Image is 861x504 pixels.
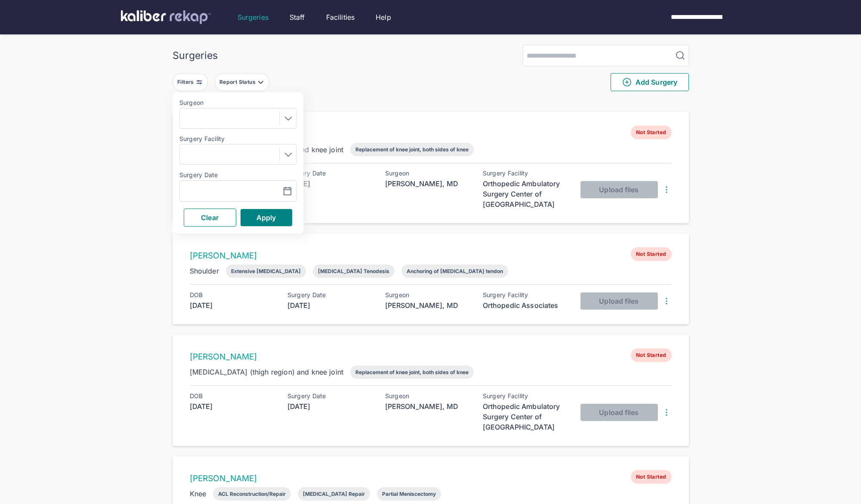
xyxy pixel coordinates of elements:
div: Shoulder [190,266,219,276]
span: Clear [201,213,219,222]
div: [DATE] [190,401,276,412]
span: Not Started [631,348,671,362]
div: Surgeon [385,292,471,298]
div: [DATE] [190,300,276,310]
div: [DATE] [287,401,373,412]
div: Surgery Facility [483,170,569,177]
button: Clear [184,209,236,227]
button: Filters [173,73,208,91]
div: Anchoring of [MEDICAL_DATA] tendon [407,268,503,274]
div: [MEDICAL_DATA] (thigh region) and knee joint [190,367,344,377]
div: ACL Reconstruction/Repair [218,491,286,497]
img: DotsThreeVertical.31cb0eda.svg [661,296,672,306]
div: [MEDICAL_DATA] Repair [303,491,365,497]
div: Extensive [MEDICAL_DATA] [231,268,301,274]
img: filter-caret-down-grey.b3560631.svg [257,79,264,86]
span: Not Started [631,247,671,261]
span: Upload files [599,297,639,305]
img: DotsThreeVertical.31cb0eda.svg [661,407,672,418]
img: DotsThreeVertical.31cb0eda.svg [661,184,672,195]
a: [PERSON_NAME] [190,251,257,261]
span: Upload files [599,185,639,194]
div: DOB [190,393,276,400]
img: PlusCircleGreen.5fd88d77.svg [622,77,632,87]
div: [MEDICAL_DATA] Tenodesis [318,268,389,274]
img: kaliber labs logo [121,10,211,24]
div: [DATE] [287,178,373,189]
button: Apply [241,209,292,226]
a: [PERSON_NAME] [190,352,257,362]
span: Apply [256,213,276,222]
div: [PERSON_NAME], MD [385,178,471,189]
div: Replacement of knee joint, both sides of knee [355,146,469,153]
span: Not Started [631,470,671,484]
span: Not Started [631,126,671,139]
label: Surgeon [179,99,296,106]
div: Filters [177,79,196,86]
div: Surgery Date [287,393,373,400]
div: DOB [190,292,276,298]
div: [PERSON_NAME], MD [385,401,471,412]
img: faders-horizontal-grey.d550dbda.svg [196,79,203,86]
label: Surgery Facility [179,135,296,142]
a: Help [376,12,391,22]
button: Upload files [580,181,658,198]
div: Surgeries [173,49,218,61]
a: Surgeries [238,12,268,22]
div: Orthopedic Ambulatory Surgery Center of [GEOGRAPHIC_DATA] [483,178,569,209]
a: Facilities [326,12,355,22]
div: Orthopedic Ambulatory Surgery Center of [GEOGRAPHIC_DATA] [483,401,569,432]
div: [PERSON_NAME], MD [385,300,471,310]
button: Add Surgery [611,73,689,91]
span: Upload files [599,408,639,417]
div: Surgeon [385,393,471,400]
div: Orthopedic Associates [483,300,569,310]
a: [PERSON_NAME] [190,473,257,483]
button: Report Status [215,73,269,91]
div: [DATE] [287,300,373,310]
div: Surgeon [385,170,471,177]
div: Surgery Date [287,292,373,298]
button: Upload files [580,404,658,421]
label: Surgery Date [179,172,296,178]
div: Surgery Facility [483,393,569,400]
div: Knee [190,489,207,499]
div: Report Status [219,79,257,86]
span: Add Surgery [622,77,677,87]
button: Upload files [580,292,658,310]
div: Partial Meniscectomy [382,491,436,497]
div: Surgery Facility [483,292,569,298]
a: Staff [290,12,305,22]
div: Replacement of knee joint, both sides of knee [355,369,469,375]
img: MagnifyingGlass.1dc66aab.svg [675,50,685,61]
div: Surgery Date [287,170,373,177]
div: 2204 entries [173,98,689,108]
